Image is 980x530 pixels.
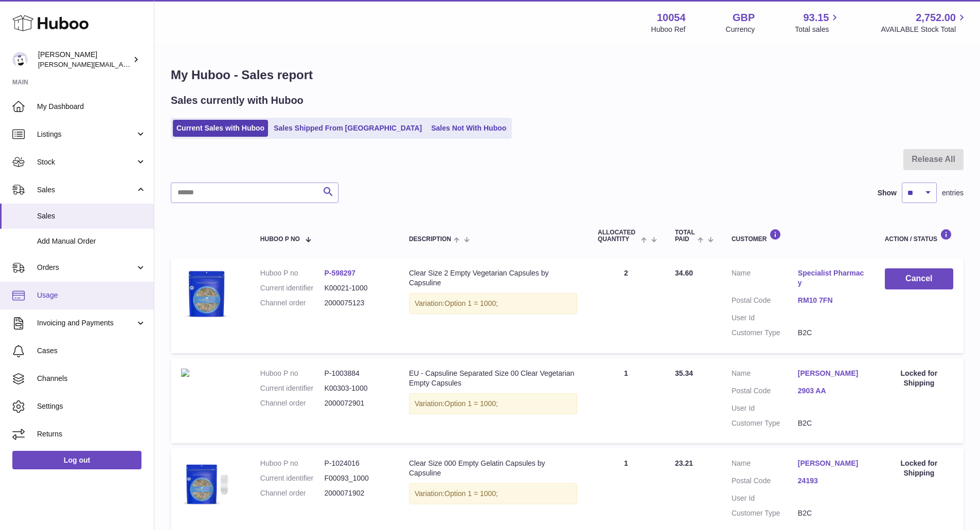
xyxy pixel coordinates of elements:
img: 5d491fdc-9c58-4a71-9ee8-70246c095ba7.png [181,459,233,510]
dt: Name [732,369,798,381]
dt: Channel order [260,398,325,408]
a: Current Sales with Huboo [173,120,268,137]
dd: B2C [798,508,864,518]
dt: User Id [732,313,798,323]
div: Variation: [409,393,577,414]
dd: P-1024016 [324,459,388,468]
dt: User Id [732,494,798,503]
a: RM10 7FN [798,296,864,305]
strong: 10054 [657,11,686,25]
dt: Postal Code [732,476,798,488]
div: Huboo Ref [651,25,686,34]
dt: Channel order [260,488,325,498]
a: P-598297 [324,269,355,277]
span: AVAILABLE Stock Total [881,25,968,34]
a: 2903 AA [798,386,864,396]
dt: User Id [732,404,798,413]
span: Stock [37,157,135,167]
div: Clear Size 000 Empty Gelatin Capsules by Capsuline [409,459,577,478]
span: My Dashboard [37,102,146,112]
dt: Name [732,268,798,290]
div: Customer [732,229,864,243]
span: Invoicing and Payments [37,318,135,328]
div: Variation: [409,293,577,314]
dt: Name [732,459,798,471]
div: [PERSON_NAME] [38,50,131,69]
dt: Postal Code [732,386,798,398]
span: Sales [37,185,135,195]
dt: Current identifier [260,473,325,483]
dt: Customer Type [732,418,798,428]
dd: F00093_1000 [324,473,388,483]
span: Orders [37,263,135,272]
span: Description [409,236,451,243]
img: luz@capsuline.com [12,52,28,67]
dd: 2000075123 [324,298,388,308]
span: Usage [37,290,146,300]
span: Cases [37,346,146,356]
div: Variation: [409,483,577,504]
span: Sales [37,211,146,221]
a: 93.15 Total sales [795,11,841,34]
dt: Channel order [260,298,325,308]
a: Sales Shipped From [GEOGRAPHIC_DATA] [270,120,425,137]
dt: Current identifier [260,283,325,293]
span: entries [942,188,964,198]
span: 34.60 [675,269,693,277]
div: Action / Status [885,229,953,243]
span: Add Manual Order [37,236,146,246]
dd: B2C [798,418,864,428]
span: ALLOCATED Quantity [598,229,638,243]
td: 1 [587,358,665,444]
a: 24193 [798,476,864,486]
dt: Postal Code [732,296,798,308]
span: [PERSON_NAME][EMAIL_ADDRESS][DOMAIN_NAME] [38,60,206,68]
dt: Huboo P no [260,369,325,378]
button: Cancel [885,268,953,289]
dd: B2C [798,328,864,338]
dt: Customer Type [732,508,798,518]
a: [PERSON_NAME] [798,369,864,378]
strong: GBP [733,11,755,25]
span: Option 1 = 1000; [444,399,498,408]
dd: P-1003884 [324,369,388,378]
span: Option 1 = 1000; [444,299,498,307]
a: Sales Not With Huboo [427,120,510,137]
dt: Customer Type [732,328,798,338]
dd: K00021-1000 [324,283,388,293]
dt: Huboo P no [260,268,325,278]
a: 2,752.00 AVAILABLE Stock Total [881,11,968,34]
img: 5d491fdc-9c58-4a71-9ee8-70246c095ba7_a9df6457-a9c0-4d5b-9115-39707b2a2c7e.png [181,369,189,377]
a: Log out [12,451,141,469]
span: 35.34 [675,369,693,377]
div: Locked for Shipping [885,369,953,388]
div: EU - Capsuline Separated Size 00 Clear Vegetarian Empty Capsules [409,369,577,388]
label: Show [878,188,897,198]
h2: Sales currently with Huboo [171,94,304,107]
span: Total paid [675,229,695,243]
div: Clear Size 2 Empty Vegetarian Capsules by Capsuline [409,268,577,288]
span: 23.21 [675,459,693,467]
span: 93.15 [803,11,829,25]
span: Option 1 = 1000; [444,489,498,498]
span: 2,752.00 [916,11,956,25]
img: 49cf1cb4-3f0b-4a4c-95f1-14edb63d4a44.jpg [181,268,233,320]
td: 2 [587,258,665,353]
h1: My Huboo - Sales report [171,67,964,83]
a: Specialist Pharmacy [798,268,864,288]
span: Returns [37,429,146,439]
span: Total sales [795,25,841,34]
span: Huboo P no [260,236,300,243]
span: Settings [37,401,146,411]
dd: 2000072901 [324,398,388,408]
dd: K00303-1000 [324,383,388,393]
div: Locked for Shipping [885,459,953,478]
a: [PERSON_NAME] [798,459,864,468]
span: Channels [37,374,146,383]
dd: 2000071902 [324,488,388,498]
span: Listings [37,130,135,139]
dt: Current identifier [260,383,325,393]
div: Currency [726,25,755,34]
dt: Huboo P no [260,459,325,468]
